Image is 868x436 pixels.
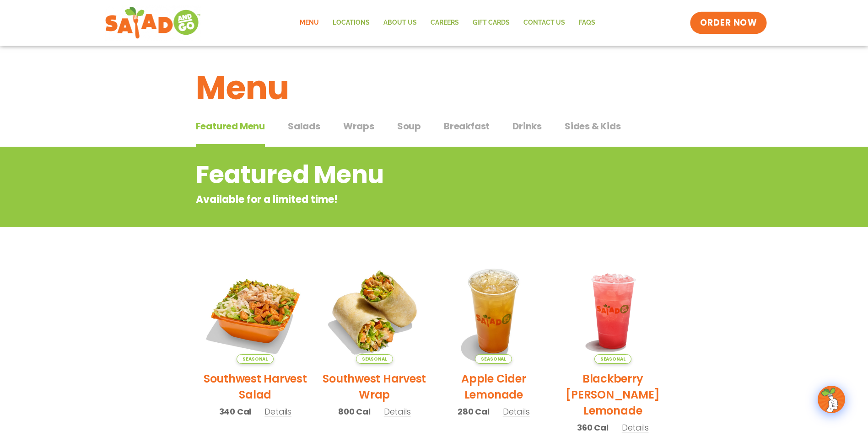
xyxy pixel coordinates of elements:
[819,387,844,412] img: wpChatIcon
[441,258,547,364] img: Product photo for Apple Cider Lemonade
[565,119,621,133] span: Sides & Kids
[458,405,490,418] span: 280 Cal
[444,119,490,133] span: Breakfast
[512,119,542,133] span: Drinks
[377,12,424,33] a: About Us
[264,406,291,417] span: Details
[560,371,666,419] h2: Blackberry [PERSON_NAME] Lemonade
[203,371,308,403] h2: Southwest Harvest Salad
[572,12,602,33] a: FAQs
[196,119,265,133] span: Featured Menu
[503,406,530,417] span: Details
[105,5,201,41] img: new-SAG-logo-768×292
[560,258,666,364] img: Product photo for Blackberry Bramble Lemonade
[622,422,649,433] span: Details
[441,371,547,403] h2: Apple Cider Lemonade
[203,258,308,364] img: Product photo for Southwest Harvest Salad
[397,119,421,133] span: Soup
[322,371,427,403] h2: Southwest Harvest Wrap
[293,12,326,33] a: Menu
[594,354,631,364] span: Seasonal
[356,354,393,364] span: Seasonal
[219,405,252,418] span: 340 Cal
[343,119,374,133] span: Wraps
[322,258,427,364] img: Product photo for Southwest Harvest Wrap
[384,406,411,417] span: Details
[466,12,517,33] a: GIFT CARDS
[196,192,599,207] p: Available for a limited time!
[690,12,767,34] a: ORDER NOW
[196,63,673,112] h1: Menu
[237,354,274,364] span: Seasonal
[293,12,602,33] nav: Menu
[288,119,320,133] span: Salads
[577,421,609,434] span: 360 Cal
[196,156,599,193] h2: Featured Menu
[700,17,757,29] span: ORDER NOW
[326,12,377,33] a: Locations
[196,116,673,147] div: Tabbed content
[517,12,572,33] a: Contact Us
[475,354,512,364] span: Seasonal
[338,405,371,418] span: 800 Cal
[424,12,466,33] a: Careers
